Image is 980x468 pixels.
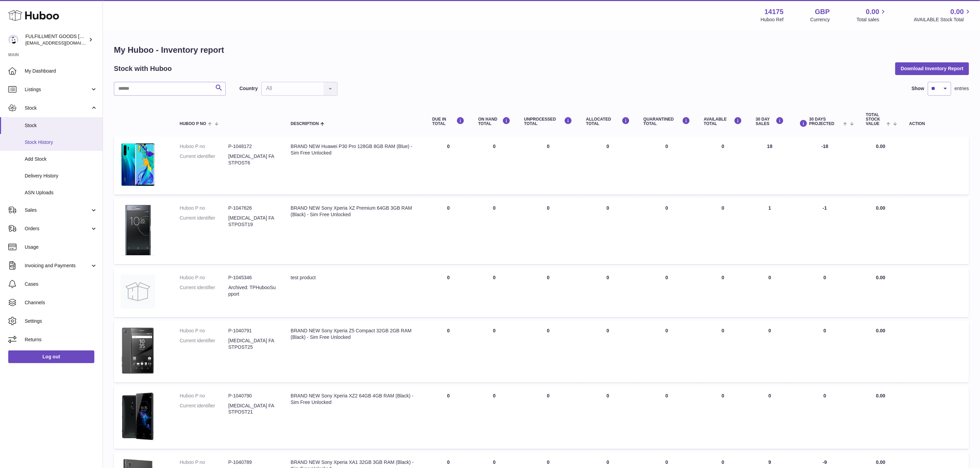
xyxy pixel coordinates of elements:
[857,16,887,23] span: Total sales
[517,268,579,317] td: 0
[517,198,579,264] td: 0
[180,459,228,466] dt: Huboo P no
[228,459,277,466] dd: P-1040789
[25,262,90,269] span: Invoicing and Payments
[811,16,830,23] div: Currency
[866,7,879,16] span: 0.00
[425,198,471,264] td: 0
[809,117,841,126] span: 30 DAYS PROJECTED
[25,244,97,250] span: Usage
[25,139,97,146] span: Stock History
[791,198,859,264] td: -1
[25,299,97,306] span: Channels
[180,274,228,281] dt: Huboo P no
[8,350,94,363] a: Log out
[665,205,668,211] span: 0
[25,68,97,74] span: My Dashboard
[228,205,277,211] dd: P-1047626
[291,393,418,406] div: BRAND NEW Sony Xperia XZ2 64GB 4GB RAM (Black) - Sim Free Unlocked
[471,198,517,264] td: 0
[180,403,228,416] dt: Current identifier
[697,136,749,195] td: 0
[749,136,791,195] td: 18
[517,136,579,195] td: 0
[876,275,885,280] span: 0.00
[228,215,277,228] dd: [MEDICAL_DATA] FASTPOST19
[478,117,510,126] div: ON HAND Total
[524,117,572,126] div: UNPROCESSED Total
[579,198,637,264] td: 0
[665,275,668,280] span: 0
[291,328,418,341] div: BRAND NEW Sony Xperia Z5 Compact 32GB 2GB RAM (Black) - Sim Free Unlocked
[25,156,97,162] span: Add Stock
[180,337,228,350] dt: Current identifier
[228,393,277,399] dd: P-1040790
[121,274,155,309] img: product image
[876,328,885,333] span: 0.00
[291,274,418,281] div: test product
[815,7,830,16] strong: GBP
[876,393,885,398] span: 0.00
[114,64,172,73] h2: Stock with Huboo
[180,328,228,334] dt: Huboo P no
[25,33,87,46] div: FULFILLMENT GOODS [GEOGRAPHIC_DATA]
[121,205,155,256] img: product image
[180,284,228,297] dt: Current identifier
[791,321,859,382] td: 0
[121,143,155,186] img: product image
[765,7,784,16] strong: 14175
[749,268,791,317] td: 0
[25,281,97,287] span: Cases
[471,268,517,317] td: 0
[697,198,749,264] td: 0
[586,117,630,126] div: ALLOCATED Total
[749,198,791,264] td: 1
[665,328,668,333] span: 0
[25,173,97,179] span: Delivery History
[749,321,791,382] td: 0
[25,207,90,213] span: Sales
[8,35,19,45] img: sales@fulfillmentgoodsuk.com
[228,274,277,281] dd: P-1045346
[579,136,637,195] td: 0
[857,7,887,23] a: 0.00 Total sales
[121,328,155,374] img: product image
[180,205,228,211] dt: Huboo P no
[912,85,924,92] label: Show
[761,16,784,23] div: Huboo Ref
[579,268,637,317] td: 0
[665,144,668,149] span: 0
[291,143,418,156] div: BRAND NEW Huawei P30 Pro 128GB 8GB RAM (Blue) - Sim Free Unlocked
[866,113,885,126] span: Total stock value
[180,215,228,228] dt: Current identifier
[228,337,277,350] dd: [MEDICAL_DATA] FASTPOST25
[665,459,668,465] span: 0
[791,386,859,449] td: 0
[895,62,969,75] button: Download Inventory Report
[228,153,277,166] dd: [MEDICAL_DATA] FASTPOST6
[432,117,464,126] div: DUE IN TOTAL
[579,321,637,382] td: 0
[914,16,972,23] span: AVAILABLE Stock Total
[25,40,101,46] span: [EMAIL_ADDRESS][DOMAIN_NAME]
[471,136,517,195] td: 0
[25,86,90,93] span: Listings
[876,144,885,149] span: 0.00
[876,205,885,211] span: 0.00
[291,205,418,218] div: BRAND NEW Sony Xperia XZ Premium 64GB 3GB RAM (Black) - Sim Free Unlocked
[180,393,228,399] dt: Huboo P no
[909,122,962,126] div: Action
[291,122,319,126] span: Description
[951,7,964,16] span: 0.00
[425,136,471,195] td: 0
[180,153,228,166] dt: Current identifier
[876,459,885,465] span: 0.00
[704,117,742,126] div: AVAILABLE Total
[665,393,668,398] span: 0
[180,143,228,150] dt: Huboo P no
[697,321,749,382] td: 0
[579,386,637,449] td: 0
[756,117,784,126] div: 30 DAY SALES
[228,143,277,150] dd: P-1048172
[425,268,471,317] td: 0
